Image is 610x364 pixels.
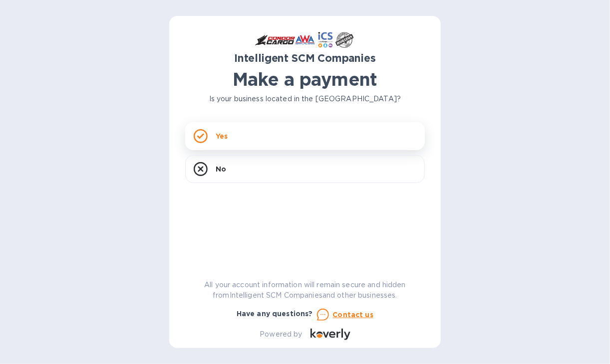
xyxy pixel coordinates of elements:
p: Powered by [260,329,302,340]
p: No [216,164,226,174]
p: Is your business located in the [GEOGRAPHIC_DATA]? [185,94,425,104]
b: Intelligent SCM Companies [234,52,376,64]
p: All your account information will remain secure and hidden from Intelligent SCM Companies and oth... [185,280,425,301]
p: Yes [216,131,228,141]
h1: Make a payment [185,69,425,90]
b: Have any questions? [237,310,313,318]
u: Contact us [333,311,374,319]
